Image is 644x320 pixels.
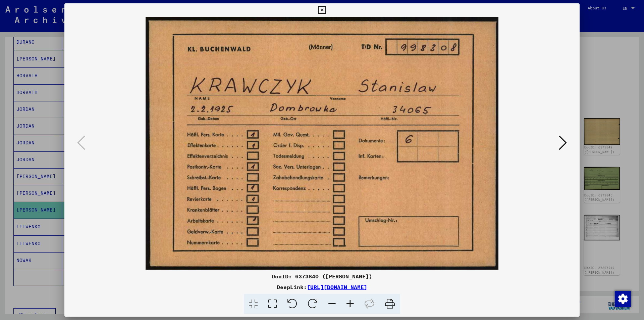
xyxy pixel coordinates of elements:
[307,284,367,290] a: [URL][DOMAIN_NAME]
[64,272,580,280] div: DocID: 6373840 ([PERSON_NAME])
[614,290,631,307] div: Change consent
[615,291,631,307] img: Change consent
[87,17,557,270] img: 001.jpg
[64,283,580,291] div: DeepLink:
